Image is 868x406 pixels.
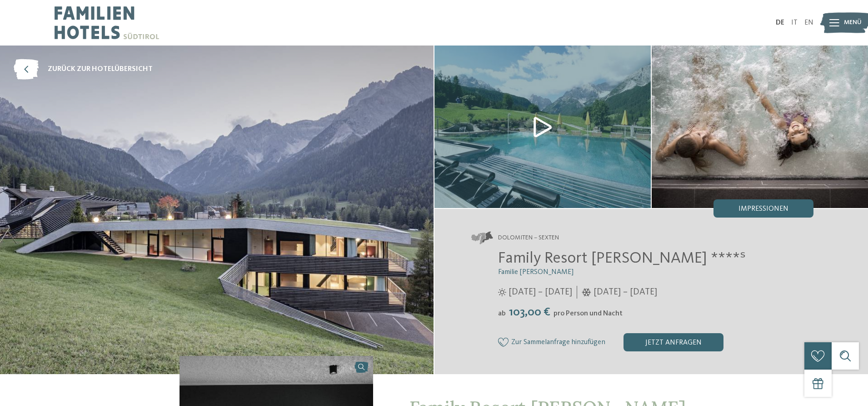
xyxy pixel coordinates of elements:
a: EN [804,19,813,26]
a: DE [776,19,784,26]
img: Unser Familienhotel in Sexten, euer Urlaubszuhause in den Dolomiten [434,46,651,208]
span: Zur Sammelanfrage hinzufügen [511,339,605,347]
span: Dolomiten – Sexten [498,233,559,243]
span: Menü [844,18,862,27]
div: jetzt anfragen [624,333,723,351]
span: ab [498,310,506,317]
span: [DATE] – [DATE] [594,286,657,299]
i: Öffnungszeiten im Winter [582,288,591,296]
a: IT [791,19,798,26]
span: zurück zur Hotelübersicht [48,64,153,74]
span: Familie [PERSON_NAME] [498,269,574,276]
span: Family Resort [PERSON_NAME] ****ˢ [498,250,746,266]
span: 103,00 € [507,306,553,318]
span: Impressionen [738,205,788,213]
span: pro Person und Nacht [554,310,623,317]
a: zurück zur Hotelübersicht [14,59,153,80]
img: Unser Familienhotel in Sexten, euer Urlaubszuhause in den Dolomiten [652,46,868,208]
span: [DATE] – [DATE] [509,286,572,299]
i: Öffnungszeiten im Sommer [498,288,506,296]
